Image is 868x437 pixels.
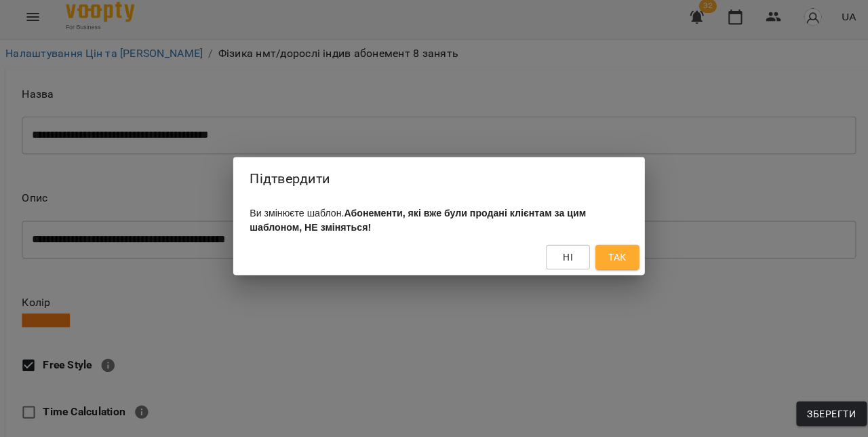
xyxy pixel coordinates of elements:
b: Абонементи, які вже були продані клієнтам за цим шаблоном, НЕ зміняться! [247,210,579,235]
span: Так [601,251,619,267]
span: Зберегти [798,406,846,422]
button: Так [589,247,632,271]
span: Ні [557,251,567,267]
h2: Підтвердити [247,171,621,192]
button: Ні [540,247,583,271]
span: Ви змінюєте шаблон. [247,210,579,235]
